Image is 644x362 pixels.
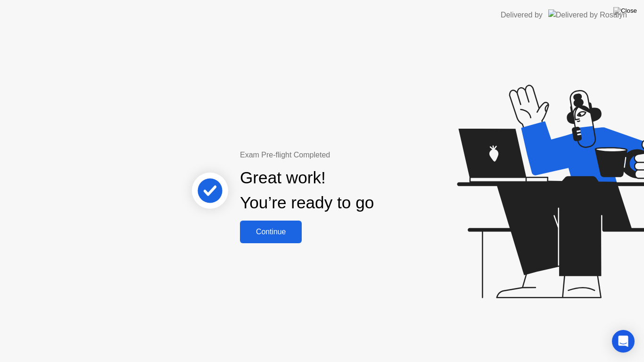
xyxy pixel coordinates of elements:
[240,221,302,243] button: Continue
[613,7,637,15] img: Close
[501,9,543,21] div: Delivered by
[240,149,435,161] div: Exam Pre-flight Completed
[240,165,374,215] div: Great work! You’re ready to go
[243,228,299,236] div: Continue
[548,9,627,20] img: Delivered by Rosalyn
[612,330,635,353] div: Open Intercom Messenger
